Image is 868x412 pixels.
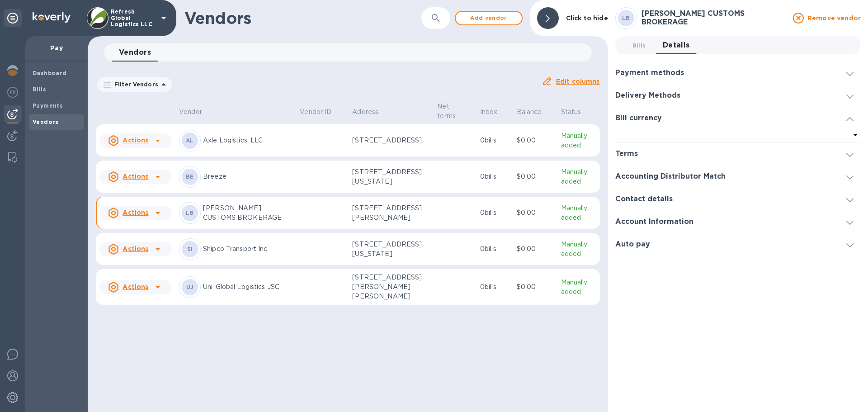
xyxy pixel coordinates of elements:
[33,12,71,23] img: Logo
[300,107,331,117] p: Vendor ID
[615,69,684,77] h3: Payment methods
[203,204,292,223] p: [PERSON_NAME] CUSTOMS BROKERAGE
[4,9,22,27] div: Unpin categories
[561,167,596,186] p: Manually added
[517,244,554,254] p: $0.00
[807,14,861,22] u: Remove vendor
[437,102,473,121] span: Net terms
[561,278,596,297] p: Manually added
[187,246,193,252] b: SI
[123,283,148,290] u: Actions
[556,78,600,85] u: Edit columns
[186,209,194,216] b: LB
[561,131,596,150] p: Manually added
[566,14,608,22] b: Click to hide
[480,172,509,181] p: 0 bills
[437,102,461,121] p: Net terms
[561,204,596,223] p: Manually added
[615,91,680,100] h3: Delivery Methods
[123,245,148,252] u: Actions
[352,107,378,117] p: Address
[179,107,202,117] p: Vendor
[615,240,650,249] h3: Auto pay
[123,173,148,180] u: Actions
[184,9,397,28] h1: Vendors
[203,172,292,181] p: Breeze
[186,173,194,180] b: BE
[615,218,693,226] h3: Account Information
[203,282,292,292] p: Uni-Global Logistics JSC
[480,244,509,254] p: 0 bills
[480,208,509,218] p: 0 bills
[561,107,581,117] p: Status
[352,204,430,223] p: [STREET_ADDRESS][PERSON_NAME]
[33,102,63,109] b: Payments
[480,136,509,145] p: 0 bills
[186,137,194,144] b: AL
[352,240,430,259] p: [STREET_ADDRESS][US_STATE]
[480,107,498,117] p: Inbox
[455,11,523,25] button: Add vendor
[352,107,390,117] span: Address
[517,282,554,292] p: $0.00
[352,167,430,186] p: [STREET_ADDRESS][US_STATE]
[33,86,46,93] b: Bills
[186,284,194,290] b: UJ
[517,136,554,145] p: $0.00
[179,107,214,117] span: Vendor
[561,240,596,259] p: Manually added
[615,114,662,123] h3: Bill currency
[111,81,158,88] p: Filter Vendors
[33,118,59,125] b: Vendors
[203,136,292,145] p: Axle Logistics, LLC
[33,43,80,52] p: Pay
[642,9,788,26] h3: [PERSON_NAME] CUSTOMS BROKERAGE
[480,107,509,117] span: Inbox
[119,46,151,59] span: Vendors
[615,195,673,204] h3: Contact details
[517,107,554,117] span: Balance
[517,107,542,117] p: Balance
[300,107,343,117] span: Vendor ID
[632,41,646,50] span: Bills
[7,87,18,98] img: Foreign exchange
[615,172,726,181] h3: Accounting Distributor Match
[463,13,514,24] span: Add vendor
[622,14,630,21] b: LB
[352,273,430,301] p: [STREET_ADDRESS][PERSON_NAME][PERSON_NAME]
[480,282,509,292] p: 0 bills
[33,70,67,76] b: Dashboard
[517,208,554,218] p: $0.00
[615,150,638,158] h3: Terms
[517,172,554,181] p: $0.00
[203,244,292,254] p: Shipco Transport Inc
[352,136,430,145] p: [STREET_ADDRESS]
[123,209,148,216] u: Actions
[123,137,148,144] u: Actions
[663,39,690,52] span: Details
[111,9,156,28] p: Refresh Global Logistics LLC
